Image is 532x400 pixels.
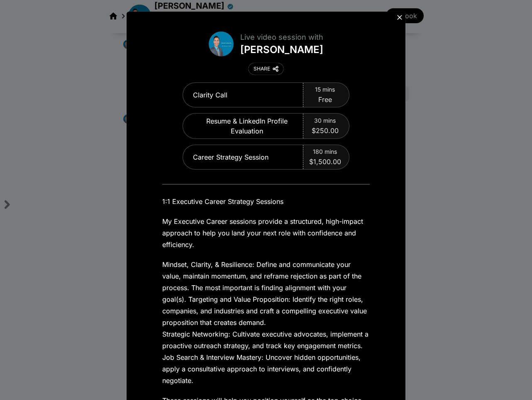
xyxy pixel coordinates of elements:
button: Clarity Call15 minsFree [183,83,349,107]
span: 180 mins [313,148,337,156]
p: 1:1 Executive Career Strategy Sessions [162,196,370,207]
p: My Executive Career sessions provide a structured, high-impact approach to help you land your nex... [162,216,370,250]
img: avatar of David Camacho [209,32,234,56]
div: [PERSON_NAME] [240,43,323,56]
div: Career Strategy Session [183,145,303,169]
button: SHARE [249,63,283,75]
div: Clarity Call [183,83,303,107]
button: Resume & LinkedIn Profile Evaluation30 mins$250.00 [183,114,349,138]
div: SHARE [254,65,270,72]
div: Resume & LinkedIn Profile Evaluation [183,114,303,138]
button: Career Strategy Session180 mins$1,500.00 [183,145,349,169]
span: 30 mins [314,116,336,125]
span: $250.00 [312,126,339,136]
div: Live video session with [240,32,323,43]
span: Free [318,95,332,104]
p: Mindset, Clarity, & Resilience: Define and communicate your value, maintain momentum, and reframe... [162,259,370,386]
span: 15 mins [315,85,335,94]
span: $1,500.00 [309,157,341,167]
